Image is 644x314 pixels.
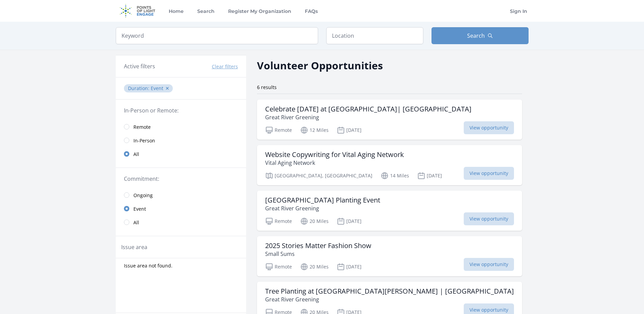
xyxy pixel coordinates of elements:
[337,217,362,225] p: [DATE]
[464,258,514,271] span: View opportunity
[300,217,329,225] p: 20 Miles
[116,134,246,147] a: In-Person
[265,242,371,250] h3: 2025 Stories Matter Fashion Show
[116,188,246,202] a: Ongoing
[124,175,238,183] legend: Commitment:
[257,100,522,140] a: Celebrate [DATE] at [GEOGRAPHIC_DATA]| [GEOGRAPHIC_DATA] Great River Greening Remote 12 Miles [DA...
[265,250,371,258] p: Small Sums
[165,85,169,92] button: ✕
[300,263,329,271] p: 20 Miles
[265,151,404,159] h3: Website Copywriting for Vital Aging Network
[133,151,139,158] span: All
[300,126,329,134] p: 12 Miles
[116,120,246,134] a: Remote
[124,106,238,115] legend: In-Person or Remote:
[265,105,472,113] h3: Celebrate [DATE] at [GEOGRAPHIC_DATA]| [GEOGRAPHIC_DATA]
[257,236,522,276] a: 2025 Stories Matter Fashion Show Small Sums Remote 20 Miles [DATE] View opportunity
[265,295,514,303] p: Great River Greening
[464,212,514,225] span: View opportunity
[337,126,362,134] p: [DATE]
[121,243,147,251] legend: Issue area
[467,32,485,40] span: Search
[265,263,292,271] p: Remote
[133,137,155,144] span: In-Person
[257,191,522,231] a: [GEOGRAPHIC_DATA] Planting Event Great River Greening Remote 20 Miles [DATE] View opportunity
[257,84,277,90] span: 6 results
[116,215,246,229] a: All
[133,219,139,226] span: All
[265,159,404,167] p: Vital Aging Network
[116,202,246,215] a: Event
[464,121,514,134] span: View opportunity
[133,206,146,212] span: Event
[124,62,155,70] h3: Active filters
[265,287,514,295] h3: Tree Planting at [GEOGRAPHIC_DATA][PERSON_NAME] | [GEOGRAPHIC_DATA]
[337,263,362,271] p: [DATE]
[464,167,514,180] span: View opportunity
[257,58,383,73] h2: Volunteer Opportunities
[151,85,163,91] span: Event
[265,196,380,204] h3: [GEOGRAPHIC_DATA] Planting Event
[124,262,172,269] span: Issue area not found.
[265,204,380,212] p: Great River Greening
[431,27,529,44] button: Search
[381,172,409,180] p: 14 Miles
[265,126,292,134] p: Remote
[128,85,151,91] span: Duration :
[326,27,423,44] input: Location
[133,192,153,199] span: Ongoing
[116,147,246,161] a: All
[116,27,318,44] input: Keyword
[257,145,522,185] a: Website Copywriting for Vital Aging Network Vital Aging Network [GEOGRAPHIC_DATA], [GEOGRAPHIC_DA...
[265,172,372,180] p: [GEOGRAPHIC_DATA], [GEOGRAPHIC_DATA]
[265,217,292,225] p: Remote
[133,124,151,130] span: Remote
[265,113,472,121] p: Great River Greening
[212,63,238,70] button: Clear filters
[417,172,442,180] p: [DATE]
